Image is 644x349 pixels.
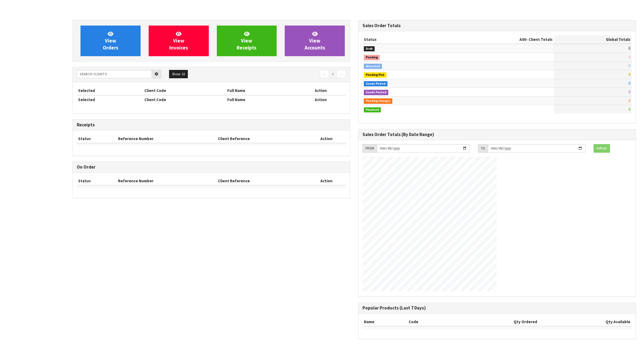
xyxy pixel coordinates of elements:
[285,26,345,56] a: ViewAccounts
[449,318,539,326] th: Qty Ordered
[628,81,630,86] span: 0
[364,72,386,78] span: Pending Pick
[364,64,382,69] span: Allocated
[451,35,554,44] th: - Client Totals
[363,305,632,311] h3: Popular Products (Last 7 Days)
[594,144,610,153] button: Refresh
[226,95,296,104] th: Full Name
[77,86,143,95] th: Selected
[363,132,632,137] h3: Sales Order Totals (By Date Range)
[217,26,277,56] a: ViewReceipts
[628,63,630,68] span: 0
[77,95,143,104] th: Selected
[364,98,392,104] span: Pending Charges
[363,35,451,44] th: Status
[364,107,381,113] span: Finalised
[77,122,346,127] h3: Receipts
[305,31,325,51] span: View Accounts
[363,144,377,153] div: FROM
[296,86,346,95] th: Action
[364,81,387,87] span: Goods Picked
[628,55,630,60] span: 0
[364,46,375,52] span: Draft
[478,144,488,153] div: TO
[628,98,630,103] span: 0
[217,134,307,143] th: Client Reference
[237,31,257,51] span: View Receipts
[77,177,117,185] th: Status
[215,70,346,79] nav: Page navigation
[77,70,152,78] input: Search clients
[117,134,217,143] th: Reference Number
[149,26,209,56] a: ViewInvoices
[519,37,526,42] span: A00
[307,177,346,185] th: Action
[226,86,296,95] th: Full Name
[364,90,388,95] span: Goods Packed
[169,31,188,51] span: View Invoices
[554,35,632,44] th: Global Totals
[628,107,630,112] span: 0
[117,177,217,185] th: Reference Number
[628,89,630,94] span: 0
[407,318,449,326] th: Code
[217,177,307,185] th: Client Reference
[296,95,346,104] th: Action
[169,70,188,79] button: Show: 10
[363,318,407,326] th: Name
[143,95,226,104] th: Client Code
[80,26,141,56] a: ViewOrders
[103,31,118,51] span: View Orders
[77,165,346,170] h3: On Order
[143,86,226,95] th: Client Code
[336,70,346,79] a: →
[363,23,632,28] h3: Sales Order Totals
[364,55,380,60] span: Pending
[320,70,329,79] a: ←
[307,134,346,143] th: Action
[539,318,632,326] th: Qty Available
[628,72,630,77] span: 0
[329,70,337,79] a: 1
[628,46,630,51] span: 0
[77,134,117,143] th: Status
